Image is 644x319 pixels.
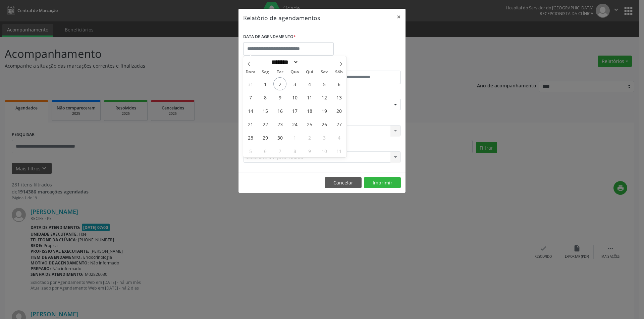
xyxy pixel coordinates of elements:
[287,70,302,74] span: Qua
[273,104,286,117] span: Setembro 16, 2025
[303,104,316,117] span: Setembro 18, 2025
[259,104,272,117] span: Setembro 15, 2025
[243,32,296,42] label: DATA DE AGENDAMENTO
[259,91,272,104] span: Setembro 8, 2025
[288,144,301,157] span: Outubro 8, 2025
[243,13,320,22] h5: Relatório de agendamentos
[273,70,287,74] span: Ter
[318,144,331,157] span: Outubro 10, 2025
[332,131,345,144] span: Outubro 4, 2025
[273,91,286,104] span: Setembro 9, 2025
[332,91,345,104] span: Setembro 13, 2025
[303,91,316,104] span: Setembro 11, 2025
[288,117,301,131] span: Setembro 24, 2025
[317,70,332,74] span: Sex
[324,60,401,71] label: ATÉ
[303,144,316,157] span: Outubro 9, 2025
[318,77,331,90] span: Setembro 5, 2025
[244,77,257,90] span: Agosto 31, 2025
[273,77,286,90] span: Setembro 2, 2025
[259,117,272,131] span: Setembro 22, 2025
[288,131,301,144] span: Outubro 1, 2025
[332,144,345,157] span: Outubro 11, 2025
[318,131,331,144] span: Outubro 3, 2025
[303,77,316,90] span: Setembro 4, 2025
[303,117,316,131] span: Setembro 25, 2025
[318,104,331,117] span: Setembro 19, 2025
[332,77,345,90] span: Setembro 6, 2025
[288,77,301,90] span: Setembro 3, 2025
[288,104,301,117] span: Setembro 17, 2025
[269,59,299,66] select: Month
[258,70,273,74] span: Seg
[364,177,401,188] button: Imprimir
[299,59,321,66] input: Year
[244,144,257,157] span: Outubro 5, 2025
[392,9,406,25] button: Close
[332,117,345,131] span: Setembro 27, 2025
[244,131,257,144] span: Setembro 28, 2025
[244,117,257,131] span: Setembro 21, 2025
[302,70,317,74] span: Qui
[273,144,286,157] span: Outubro 7, 2025
[243,70,258,74] span: Dom
[259,131,272,144] span: Setembro 29, 2025
[244,104,257,117] span: Setembro 14, 2025
[273,117,286,131] span: Setembro 23, 2025
[259,144,272,157] span: Outubro 6, 2025
[318,91,331,104] span: Setembro 12, 2025
[273,131,286,144] span: Setembro 30, 2025
[332,104,345,117] span: Setembro 20, 2025
[244,91,257,104] span: Setembro 7, 2025
[288,91,301,104] span: Setembro 10, 2025
[303,131,316,144] span: Outubro 2, 2025
[318,117,331,131] span: Setembro 26, 2025
[259,77,272,90] span: Setembro 1, 2025
[332,70,346,74] span: Sáb
[325,177,362,188] button: Cancelar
